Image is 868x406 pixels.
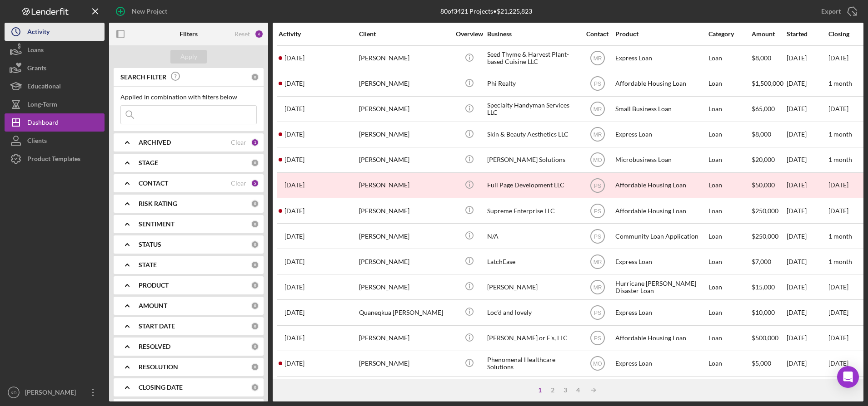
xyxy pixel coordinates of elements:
div: [PERSON_NAME] [359,72,450,96]
div: [PERSON_NAME] [359,352,450,376]
b: SENTIMENT [139,220,175,228]
b: AMOUNT [139,302,167,309]
time: 2025-08-04 22:16 [284,309,304,316]
div: Supreme Enterprise LLC [487,199,578,223]
div: Activity [27,23,50,43]
button: Grants [5,59,105,77]
div: [DATE] [787,199,828,223]
b: RISK RATING [139,200,177,207]
div: 0 [251,302,259,310]
time: 1 month [828,156,852,163]
button: KD[PERSON_NAME] [5,383,105,401]
div: [DATE] [787,326,828,350]
div: Activity [279,30,358,38]
text: PS [594,233,601,240]
div: Business [487,30,578,38]
text: KD [10,390,16,395]
div: Contact [580,30,614,38]
div: $250,000 [752,224,786,248]
div: Product Templates [27,150,80,170]
div: Open Intercom Messenger [837,366,859,388]
div: [PERSON_NAME] Solutions [487,148,578,172]
div: 0 [251,281,259,289]
text: MR [593,55,602,62]
button: Educational [5,77,105,95]
div: [PERSON_NAME] [359,224,450,248]
div: [PERSON_NAME] or E's, LLC [487,326,578,350]
div: [PERSON_NAME] [359,148,450,172]
b: Filters [180,30,198,38]
time: 2025-08-04 16:47 [284,360,304,367]
time: 2025-08-04 20:48 [284,334,304,342]
div: [PERSON_NAME] [359,377,450,401]
div: Apply [180,50,197,64]
div: Dashboard [27,113,59,134]
div: Hurricane [PERSON_NAME] Disaster Loan [615,275,706,299]
b: RESOLVED [139,343,170,350]
div: Seed Thyme & Harvest Plant-based Cuisine LLC [487,46,578,70]
time: 2025-08-05 20:01 [284,181,304,189]
button: Loans [5,41,105,59]
b: PRODUCT [139,282,169,289]
div: Phi Realty [487,72,578,96]
div: Loan [708,46,751,70]
div: Affordable Housing Loan [615,72,706,96]
div: Export [821,2,841,20]
b: CONTACT [139,180,168,187]
div: Overview [452,30,486,38]
div: Loan [708,199,751,223]
time: 2025-08-07 14:23 [284,156,304,163]
time: 2025-08-07 18:23 [284,80,304,87]
div: Amount [752,30,786,38]
div: [DATE] [787,148,828,172]
div: [PERSON_NAME] [359,46,450,70]
div: Express Loan [615,46,706,70]
div: Educational [27,77,61,98]
text: PS [594,81,601,87]
time: [DATE] [828,308,848,316]
time: 1 month [828,79,852,87]
div: $5,000 [752,352,786,376]
div: [PERSON_NAME] [359,326,450,350]
div: $15,000 [752,275,786,299]
div: $500,000 [752,326,786,350]
div: Community Loan Application [615,224,706,248]
div: Full Page Development LLC [487,173,578,197]
div: 0 [251,261,259,269]
div: Loan [708,377,751,401]
button: Product Templates [5,150,105,168]
div: Loan [708,326,751,350]
time: 2025-08-08 21:34 [284,54,304,62]
text: PS [594,310,601,316]
button: Activity [5,23,105,41]
div: Loan [708,249,751,274]
div: 0 [251,342,259,351]
b: STAGE [139,159,158,166]
div: [PERSON_NAME] [359,173,450,197]
time: [DATE] [828,181,848,189]
div: Express Loan [615,300,706,324]
button: Long-Term [5,95,105,113]
div: Affordable Housing Loan [615,199,706,223]
div: 5 [251,179,259,187]
time: [DATE] [828,207,848,215]
div: New Project [132,2,167,20]
div: LatchEase [487,249,578,274]
div: Quaneqkua [PERSON_NAME] [359,300,450,324]
div: Loan [708,224,751,248]
b: START DATE [139,323,175,330]
div: Loan [708,122,751,147]
text: PS [594,335,601,342]
div: Product [615,30,706,38]
div: 0 [251,73,259,81]
div: Loan [708,97,751,121]
div: Loan [708,352,751,376]
div: Loan [708,72,751,96]
b: STATE [139,261,157,269]
div: Clear [231,180,246,187]
div: [DATE] [787,249,828,274]
div: Thinkerbella LLC [487,377,578,401]
button: Dashboard [5,113,105,132]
